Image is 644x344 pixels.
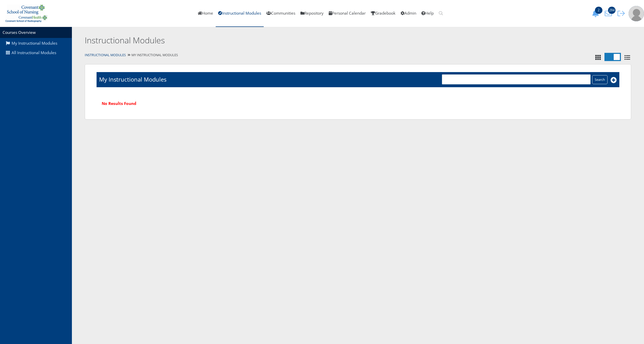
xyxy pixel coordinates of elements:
[99,75,166,83] h1: My Instructional Modules
[72,52,644,59] div: My Instructional Modules
[623,55,631,60] i: List
[595,7,602,14] span: 2
[97,95,619,112] div: No Results Found
[629,6,644,21] img: user-profile-default-picture.png
[608,7,615,14] span: 284
[603,11,616,16] a: 284
[590,10,603,17] button: 2
[590,11,603,16] a: 2
[592,75,608,84] input: Search
[85,53,126,57] a: Instructional Modules
[85,35,504,46] h2: Instructional Modules
[3,30,36,35] a: Courses Overview
[611,77,617,83] i: Add New
[594,55,602,60] i: Tile
[603,10,616,17] button: 284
